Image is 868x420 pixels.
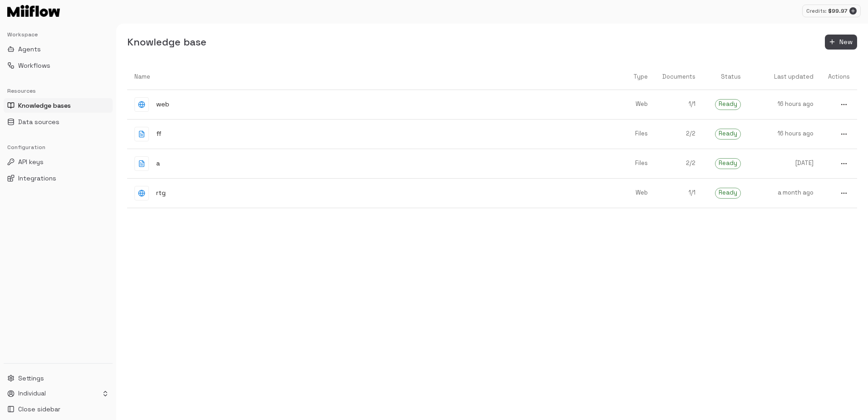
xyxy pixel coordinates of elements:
p: Web [617,100,648,109]
th: Actions [821,64,857,90]
button: more [838,128,850,140]
p: rtg [156,188,166,198]
span: Settings [18,374,44,383]
p: 1 / 1 [662,100,695,109]
th: Name [127,64,610,90]
a: web [127,90,610,119]
p: 16 hours ago [755,100,814,109]
span: Agents [18,45,41,54]
a: ff [127,120,610,149]
button: Knowledge bases [4,98,113,113]
h5: Knowledge base [127,35,207,49]
p: 2 / 2 [662,159,695,168]
button: Settings [4,371,113,385]
p: Files [617,130,648,138]
span: Knowledge bases [18,101,71,110]
th: Documents [655,64,703,90]
a: more [821,121,857,147]
p: $ 99.97 [828,7,848,15]
button: more [838,187,850,199]
a: 2/2 [655,152,703,175]
span: Data sources [18,117,59,126]
p: 16 hours ago [755,130,814,138]
div: Workspace [4,27,113,42]
p: Credits: [806,7,826,15]
div: Resources [4,84,113,98]
p: Individual [18,390,46,398]
span: Ready [715,159,740,168]
span: Ready [715,130,740,138]
span: API keys [18,157,44,166]
div: Configuration [4,140,113,155]
p: 1 / 1 [662,189,695,197]
a: a [127,149,610,178]
a: 16 hours ago [748,122,821,145]
a: 1/1 [655,181,703,205]
a: Files [610,122,655,145]
th: Status [703,64,748,90]
a: Web [610,93,655,116]
th: Last updated [748,64,821,90]
img: Logo [7,5,60,17]
a: more [821,180,857,206]
button: Add credits [849,7,857,15]
a: more [821,150,857,177]
p: web [156,100,169,109]
a: Ready [703,92,748,117]
p: a month ago [755,189,814,197]
a: more [821,91,857,118]
button: more [838,158,850,170]
a: 16 hours ago [748,93,821,116]
p: 2 / 2 [662,130,695,138]
span: Ready [715,100,740,109]
button: Integrations [4,171,113,185]
p: Files [617,159,648,168]
span: Close sidebar [18,405,60,414]
a: Ready [703,180,748,206]
span: Workflows [18,61,50,70]
a: Files [610,152,655,175]
button: Close sidebar [4,402,113,416]
a: a month ago [748,181,821,205]
button: Individual [4,387,113,400]
span: Integrations [18,174,56,183]
a: 2/2 [655,122,703,145]
a: Ready [703,121,748,147]
button: more [838,99,850,110]
a: rtg [127,179,610,208]
p: Web [617,189,648,197]
button: API keys [4,155,113,169]
button: New [825,35,857,50]
span: Ready [715,189,740,197]
a: Ready [703,151,748,176]
p: a [156,159,160,168]
a: [DATE] [748,152,821,175]
p: ff [156,129,162,139]
button: Agents [4,42,113,56]
th: Type [610,64,655,90]
span: New [839,36,853,48]
button: Toggle Sidebar [113,24,120,420]
a: 1/1 [655,93,703,116]
p: [DATE] [755,159,814,168]
button: Data sources [4,115,113,129]
a: Web [610,181,655,205]
button: Workflows [4,58,113,73]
